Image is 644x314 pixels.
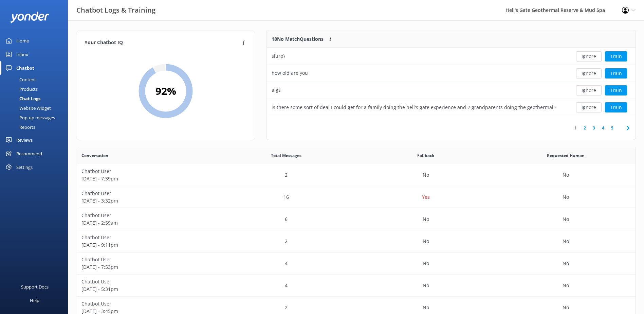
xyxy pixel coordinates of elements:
p: No [423,215,429,223]
p: Chatbot User [81,300,211,308]
p: Chatbot User [81,278,211,285]
button: Ignore [576,102,602,112]
div: Settings [16,160,33,174]
p: No [423,171,429,179]
p: No [423,260,429,267]
div: row [76,186,636,208]
p: No [423,304,429,311]
span: Total Messages [271,152,301,159]
button: Train [605,85,627,95]
a: 3 [589,125,599,131]
img: yonder-white-logo.png [10,12,49,23]
div: Inbox [16,48,28,61]
div: Products [4,84,38,94]
div: Home [16,34,29,48]
button: Train [605,51,627,62]
div: row [76,164,636,186]
button: Ignore [576,51,602,62]
p: [DATE] - 7:39pm [81,175,211,182]
p: 18 No Match Questions [272,35,324,43]
button: Train [605,68,627,78]
p: No [563,193,569,201]
span: Fallback [417,152,434,159]
p: [DATE] - 5:31pm [81,285,211,293]
p: 4 [285,260,288,267]
h3: Chatbot Logs & Training [76,5,155,16]
span: Requested Human [547,152,585,159]
div: row [266,99,636,116]
a: 2 [580,125,589,131]
p: No [423,282,429,289]
a: 5 [608,125,617,131]
button: Ignore [576,68,602,78]
p: Chatbot User [81,190,211,197]
p: 16 [283,193,289,201]
div: row [76,275,636,297]
div: Support Docs [21,280,49,294]
div: Pop-up messages [4,113,55,122]
p: No [563,238,569,245]
p: Chatbot User [81,234,211,241]
div: Content [4,75,36,84]
p: No [563,171,569,179]
p: No [563,260,569,267]
div: Chatbot [16,61,34,75]
p: Yes [422,193,430,201]
a: Chat Logs [4,94,68,103]
p: No [563,282,569,289]
p: Chatbot User [81,168,211,175]
div: row [76,230,636,252]
a: Website Widget [4,103,68,113]
a: Reports [4,122,68,132]
p: 2 [285,171,288,179]
div: Help [30,294,39,307]
a: Pop-up messages [4,113,68,122]
div: is there some sort of deal I could get for a family doing the hell's gate experience and 2 grandp... [272,104,555,111]
div: Chat Logs [4,94,40,103]
div: algs [272,86,281,94]
p: No [563,215,569,223]
button: Ignore [576,85,602,95]
div: grid [266,48,636,116]
a: Content [4,75,68,84]
div: Reviews [16,133,33,147]
p: Chatbot User [81,212,211,219]
div: row [76,252,636,275]
div: row [266,82,636,99]
div: slurp\ [272,52,285,60]
h4: Your Chatbot IQ [85,39,240,47]
p: 4 [285,282,288,289]
div: Reports [4,122,35,132]
p: [DATE] - 2:59am [81,219,211,227]
div: row [76,208,636,230]
p: 6 [285,215,288,223]
p: 2 [285,238,288,245]
h2: 92 % [155,83,176,99]
div: Recommend [16,147,42,160]
a: 1 [571,125,580,131]
p: No [563,304,569,311]
a: 4 [599,125,608,131]
span: Conversation [81,152,108,159]
div: row [266,48,636,65]
p: [DATE] - 3:32pm [81,197,211,205]
p: No [423,238,429,245]
div: row [266,65,636,82]
a: Products [4,84,68,94]
div: how old are you [272,69,308,77]
p: 2 [285,304,288,311]
div: Website Widget [4,103,51,113]
p: Chatbot User [81,256,211,263]
p: [DATE] - 7:53pm [81,263,211,271]
button: Train [605,102,627,112]
p: [DATE] - 9:11pm [81,241,211,249]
